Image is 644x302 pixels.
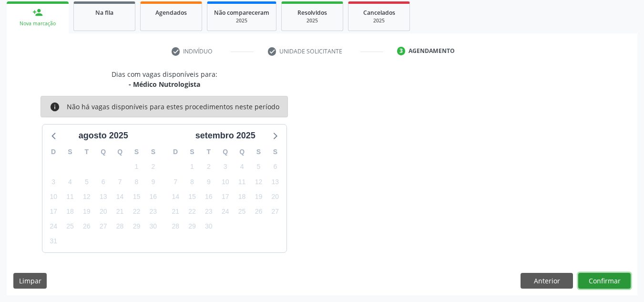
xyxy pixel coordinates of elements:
[250,145,267,159] div: S
[47,175,60,188] span: domingo, 3 de agosto de 2025
[112,79,217,89] div: - Médico Nutrologista
[297,9,327,17] span: Resolvidos
[169,220,182,233] span: domingo, 28 de setembro de 2025
[97,175,110,188] span: quarta-feira, 6 de agosto de 2025
[185,220,199,233] span: segunda-feira, 29 de setembro de 2025
[167,145,184,159] div: D
[63,175,77,188] span: segunda-feira, 4 de agosto de 2025
[267,145,284,159] div: S
[184,145,201,159] div: S
[63,220,77,233] span: segunda-feira, 25 de agosto de 2025
[578,273,631,289] button: Confirmar
[113,190,127,203] span: quinta-feira, 14 de agosto de 2025
[219,160,232,174] span: quarta-feira, 3 de setembro de 2025
[169,175,182,188] span: domingo, 7 de setembro de 2025
[185,160,199,174] span: segunda-feira, 1 de setembro de 2025
[146,205,160,219] span: sábado, 23 de agosto de 2025
[268,190,282,203] span: sábado, 20 de setembro de 2025
[113,175,127,188] span: quinta-feira, 7 de agosto de 2025
[252,175,265,188] span: sexta-feira, 12 de setembro de 2025
[13,20,62,27] div: Nova marcação
[268,175,282,188] span: sábado, 13 de setembro de 2025
[219,205,232,219] span: quarta-feira, 24 de setembro de 2025
[355,17,403,24] div: 2025
[112,69,217,89] div: Dias com vagas disponíveis para:
[214,17,269,24] div: 2025
[234,145,250,159] div: Q
[202,220,215,233] span: terça-feira, 30 de setembro de 2025
[235,175,249,188] span: quinta-feira, 11 de setembro de 2025
[169,205,182,219] span: domingo, 21 de setembro de 2025
[80,205,93,219] span: terça-feira, 19 de agosto de 2025
[45,145,62,159] div: D
[397,47,406,55] div: 3
[63,190,77,203] span: segunda-feira, 11 de agosto de 2025
[112,145,128,159] div: Q
[185,175,199,188] span: segunda-feira, 8 de setembro de 2025
[78,145,95,159] div: T
[130,175,143,188] span: sexta-feira, 8 de agosto de 2025
[200,145,217,159] div: T
[128,145,145,159] div: S
[95,9,113,17] span: Na fila
[235,205,249,219] span: quinta-feira, 25 de setembro de 2025
[288,17,336,24] div: 2025
[252,190,265,203] span: sexta-feira, 19 de setembro de 2025
[146,190,160,203] span: sábado, 16 de agosto de 2025
[409,47,455,55] div: Agendamento
[47,235,60,248] span: domingo, 31 de agosto de 2025
[202,160,215,174] span: terça-feira, 2 de setembro de 2025
[62,145,79,159] div: S
[146,220,160,233] span: sábado, 30 de agosto de 2025
[202,205,215,219] span: terça-feira, 23 de setembro de 2025
[95,145,112,159] div: Q
[202,175,215,188] span: terça-feira, 9 de setembro de 2025
[145,145,162,159] div: S
[252,160,265,174] span: sexta-feira, 5 de setembro de 2025
[47,190,60,203] span: domingo, 10 de agosto de 2025
[192,129,259,142] div: setembro 2025
[80,190,93,203] span: terça-feira, 12 de agosto de 2025
[47,205,60,219] span: domingo, 17 de agosto de 2025
[363,9,395,17] span: Cancelados
[113,220,127,233] span: quinta-feira, 28 de agosto de 2025
[97,205,110,219] span: quarta-feira, 20 de agosto de 2025
[97,190,110,203] span: quarta-feira, 13 de agosto de 2025
[268,160,282,174] span: sábado, 6 de setembro de 2025
[80,175,93,188] span: terça-feira, 5 de agosto de 2025
[252,205,265,219] span: sexta-feira, 26 de setembro de 2025
[202,190,215,203] span: terça-feira, 16 de setembro de 2025
[235,190,249,203] span: quinta-feira, 18 de setembro de 2025
[67,102,279,112] div: Não há vagas disponíveis para estes procedimentos neste período
[235,160,249,174] span: quinta-feira, 4 de setembro de 2025
[219,175,232,188] span: quarta-feira, 10 de setembro de 2025
[155,9,187,17] span: Agendados
[185,190,199,203] span: segunda-feira, 15 de setembro de 2025
[130,190,143,203] span: sexta-feira, 15 de agosto de 2025
[130,205,143,219] span: sexta-feira, 22 de agosto de 2025
[47,220,60,233] span: domingo, 24 de agosto de 2025
[146,175,160,188] span: sábado, 9 de agosto de 2025
[146,160,160,174] span: sábado, 2 de agosto de 2025
[75,129,132,142] div: agosto 2025
[214,9,269,17] span: Não compareceram
[130,220,143,233] span: sexta-feira, 29 de agosto de 2025
[50,102,60,112] i: info
[97,220,110,233] span: quarta-feira, 27 de agosto de 2025
[130,160,143,174] span: sexta-feira, 1 de agosto de 2025
[219,190,232,203] span: quarta-feira, 17 de setembro de 2025
[169,190,182,203] span: domingo, 14 de setembro de 2025
[113,205,127,219] span: quinta-feira, 21 de agosto de 2025
[268,205,282,219] span: sábado, 27 de setembro de 2025
[80,220,93,233] span: terça-feira, 26 de agosto de 2025
[63,205,77,219] span: segunda-feira, 18 de agosto de 2025
[185,205,199,219] span: segunda-feira, 22 de setembro de 2025
[32,7,43,18] div: person_add
[521,273,573,289] button: Anterior
[217,145,234,159] div: Q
